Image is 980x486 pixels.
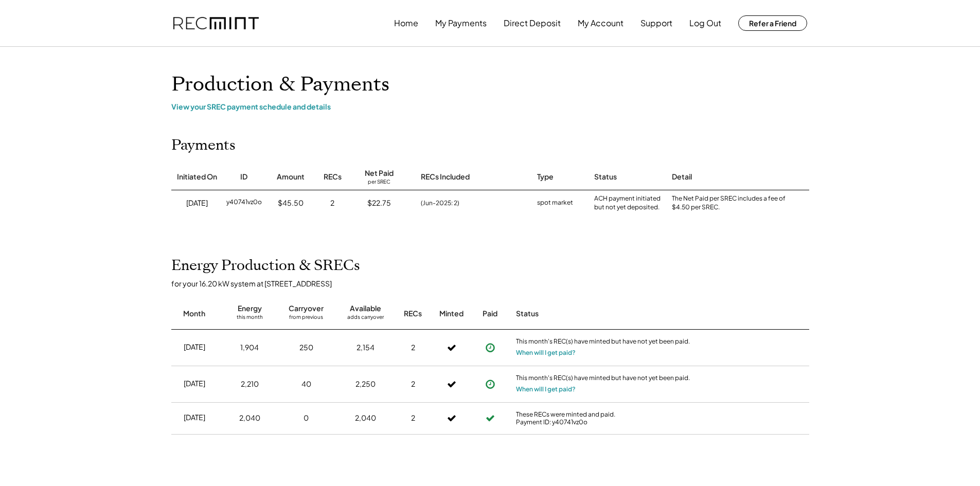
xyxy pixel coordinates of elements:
[738,15,807,31] button: Refer a Friend
[241,379,259,389] div: 2,210
[672,194,790,212] div: The Net Paid per SREC includes a fee of $4.50 per SREC.
[516,410,691,426] div: These RECs were minted and paid. Payment ID: y40741vz0o
[183,309,205,319] div: Month
[368,178,390,186] div: per SREC
[411,379,415,389] div: 2
[304,413,309,423] div: 0
[238,303,262,314] div: Energy
[299,343,313,353] div: 250
[421,199,459,208] div: (Jun-2025: 2)
[184,412,205,423] div: [DATE]
[171,257,360,275] h2: Energy Production & SRECs
[516,337,691,348] div: This month's REC(s) have minted but have not yet been paid.
[483,340,498,355] button: Payment approved, but not yet initiated.
[421,172,470,182] div: RECs Included
[347,314,384,324] div: adds carryover
[504,13,561,33] button: Direct Deposit
[365,168,394,178] div: Net Paid
[367,198,391,208] div: $22.75
[516,374,691,384] div: This month's REC(s) have minted but have not yet been paid.
[516,348,576,358] button: When will I get paid?
[411,343,415,353] div: 2
[240,172,247,182] div: ID
[516,309,691,319] div: Status
[177,172,217,182] div: Initiated On
[184,379,205,389] div: [DATE]
[171,137,236,154] h2: Payments
[516,384,576,394] button: When will I get paid?
[324,172,342,182] div: RECs
[483,376,498,392] button: Payment approved, but not yet initiated.
[483,309,497,319] div: Paid
[404,309,422,319] div: RECs
[411,413,415,423] div: 2
[278,198,304,208] div: $45.50
[289,314,323,324] div: from previous
[672,172,692,182] div: Detail
[237,314,263,324] div: this month
[594,194,662,212] div: ACH payment initiated but not yet deposited.
[301,379,311,389] div: 40
[689,13,721,33] button: Log Out
[184,342,205,352] div: [DATE]
[173,17,259,30] img: recmint-logotype%403x.png
[350,303,381,314] div: Available
[578,13,623,33] button: My Account
[537,198,573,208] div: spot market
[439,309,464,319] div: Minted
[289,303,324,314] div: Carryover
[435,13,487,33] button: My Payments
[186,198,208,208] div: [DATE]
[171,279,819,288] div: for your 16.20 kW system at [STREET_ADDRESS]
[537,172,554,182] div: Type
[226,198,262,208] div: y40741vz0o
[330,198,334,208] div: 2
[171,73,809,97] h1: Production & Payments
[357,343,375,353] div: 2,154
[355,413,376,423] div: 2,040
[394,13,418,33] button: Home
[277,172,305,182] div: Amount
[171,102,809,111] div: View your SREC payment schedule and details
[594,172,617,182] div: Status
[240,343,259,353] div: 1,904
[239,413,260,423] div: 2,040
[640,13,672,33] button: Support
[355,379,376,389] div: 2,250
